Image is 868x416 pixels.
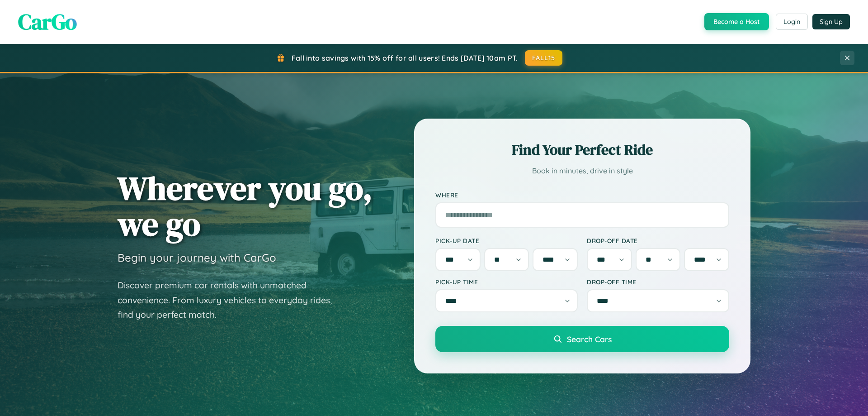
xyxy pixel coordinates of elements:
button: Sign Up [812,14,850,29]
button: Become a Host [704,13,769,30]
label: Where [435,191,729,199]
label: Drop-off Date [587,237,729,244]
button: Search Cars [435,326,729,352]
label: Pick-up Date [435,237,578,244]
button: FALL15 [525,50,563,66]
span: Search Cars [567,334,612,344]
label: Pick-up Time [435,278,578,286]
p: Book in minutes, drive in style [435,164,729,177]
h3: Begin your journey with CarGo [118,251,276,264]
button: Login [776,14,808,30]
span: Fall into savings with 15% off for all users! Ends [DATE] 10am PT. [292,53,518,62]
h2: Find Your Perfect Ride [435,140,729,160]
span: CarGo [18,7,77,37]
p: Discover premium car rentals with unmatched convenience. From luxury vehicles to everyday rides, ... [118,278,344,322]
label: Drop-off Time [587,278,729,286]
h1: Wherever you go, we go [118,170,373,242]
